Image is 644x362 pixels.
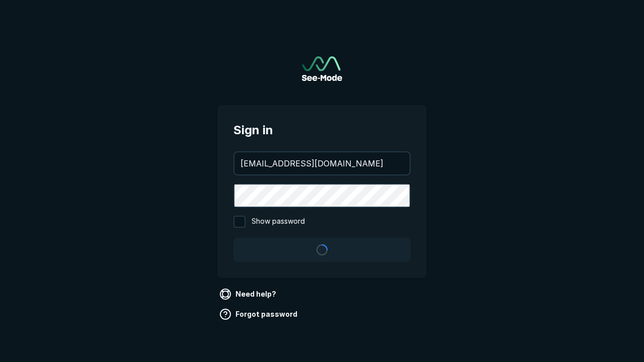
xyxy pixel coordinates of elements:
img: See-Mode Logo [302,56,342,81]
span: Sign in [233,121,411,139]
a: Need help? [217,286,280,302]
a: Forgot password [217,306,301,322]
span: Show password [252,216,305,228]
input: your@email.com [234,152,410,174]
a: Go to sign in [302,56,342,81]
